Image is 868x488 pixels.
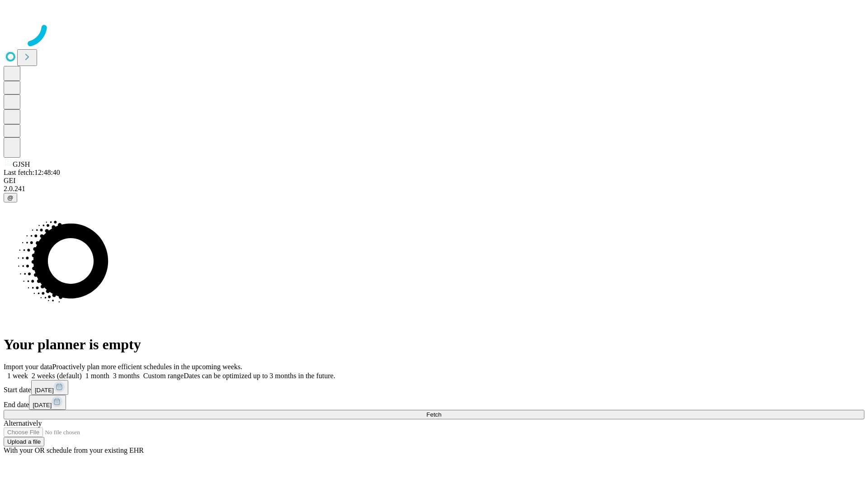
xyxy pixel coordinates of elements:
[4,177,864,185] div: GEI
[113,372,140,380] span: 3 months
[143,372,184,380] span: Custom range
[4,446,144,454] span: With your OR schedule from your existing EHR
[4,380,864,395] div: Start date
[29,395,66,410] button: [DATE]
[4,419,42,427] span: Alternatively
[4,193,17,202] button: @
[7,194,14,201] span: @
[184,372,335,380] span: Dates can be optimized up to 3 months in the future.
[13,160,30,168] span: GJSH
[33,402,52,408] span: [DATE]
[4,437,44,446] button: Upload a file
[85,372,109,380] span: 1 month
[4,169,60,176] span: Last fetch: 12:48:40
[31,380,68,395] button: [DATE]
[7,372,28,380] span: 1 week
[4,336,864,353] h1: Your planner is empty
[4,363,52,371] span: Import your data
[4,410,864,419] button: Fetch
[4,395,864,410] div: End date
[35,387,54,394] span: [DATE]
[32,372,82,380] span: 2 weeks (default)
[4,185,864,193] div: 2.0.241
[52,363,242,371] span: Proactively plan more efficient schedules in the upcoming weeks.
[426,411,441,418] span: Fetch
